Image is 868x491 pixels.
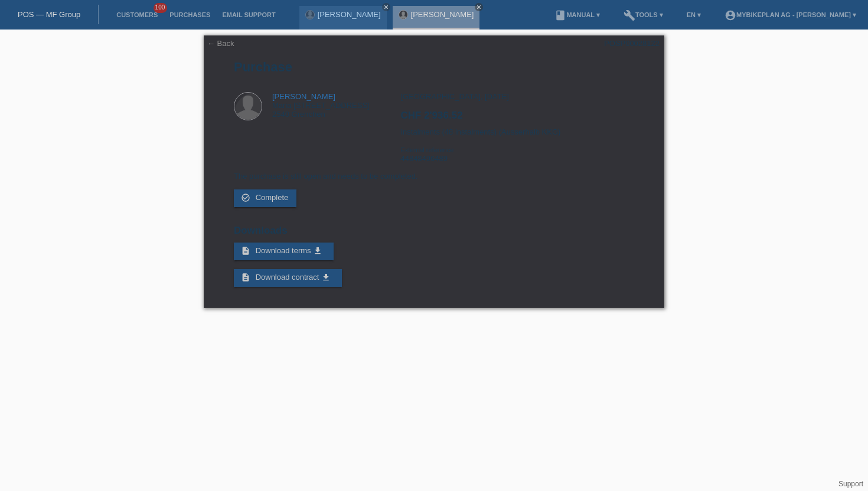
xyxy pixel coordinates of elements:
div: [GEOGRAPHIC_DATA], [DATE] Instalments (48 instalments) (Ausserhalb KKG) 44848496489 [400,92,634,172]
a: Email Support [216,11,281,18]
a: close [382,3,390,11]
a: buildTools ▾ [618,11,669,18]
i: build [624,9,635,21]
a: bookManual ▾ [549,11,606,18]
span: 100 [154,3,168,13]
a: Customers [110,11,164,18]
span: Download terms [256,246,311,255]
span: External reference [400,146,453,153]
a: ← Back [207,39,234,48]
a: Support [838,480,863,488]
i: account_circle [725,9,736,21]
span: Complete [256,193,289,202]
a: [PERSON_NAME] [318,10,381,19]
i: close [383,4,389,10]
h2: CHF 2'936.52 [400,110,634,127]
a: account_circleMybikeplan AG - [PERSON_NAME] ▾ [719,11,862,18]
i: get_app [313,246,322,256]
i: get_app [321,273,331,282]
span: Download contract [256,273,319,281]
i: description [241,273,250,282]
div: Maria [STREET_ADDRESS] 2540 Grenchen [272,92,370,119]
h2: Downloads [234,225,634,243]
p: The purchase is still open and needs to be completed. [234,172,634,181]
a: [PERSON_NAME] [272,92,335,101]
a: EN ▾ [681,11,707,18]
a: close [475,3,483,11]
a: check_circle_outline Complete [234,189,296,207]
a: description Download contract get_app [234,269,342,287]
i: close [476,4,482,10]
i: book [554,9,566,21]
i: description [241,246,250,256]
a: POS — MF Group [18,10,80,19]
a: Purchases [164,11,216,18]
div: POSP00028122 [604,39,660,48]
h1: Purchase [234,60,634,74]
a: [PERSON_NAME] [411,10,474,19]
i: check_circle_outline [241,193,250,202]
a: description Download terms get_app [234,243,334,260]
